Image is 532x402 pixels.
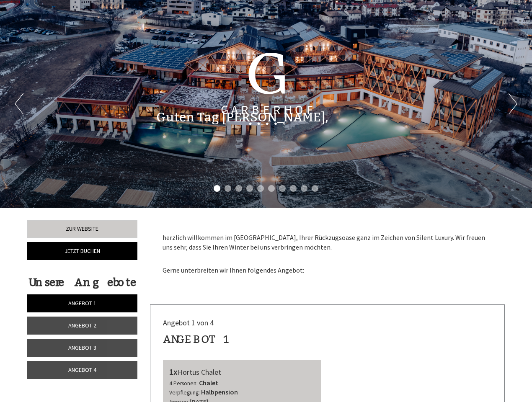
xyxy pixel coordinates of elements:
[68,322,96,329] span: Angebot 2
[163,256,493,276] p: Gerne unterbreiten wir Ihnen folgendes Angebot:
[163,332,230,347] div: Angebot 1
[27,220,137,238] a: Zur Website
[15,93,23,114] button: Previous
[169,389,200,396] small: Verpflegung:
[163,233,493,252] p: herzlich willkommen im [GEOGRAPHIC_DATA], Ihrer Rückzugsoase ganz im Zeichen von Silent Luxury. W...
[509,93,517,114] button: Next
[27,242,137,260] a: Jetzt buchen
[68,344,96,351] span: Angebot 3
[68,299,96,307] span: Angebot 1
[156,111,328,124] h1: Guten Tag [PERSON_NAME],
[27,275,137,290] div: Unsere Angebote
[163,318,214,327] span: Angebot 1 von 4
[169,366,178,377] b: 1x
[68,366,96,374] span: Angebot 4
[201,388,238,396] b: Halbpension
[169,366,315,378] div: Hortus Chalet
[199,379,218,387] b: Chalet
[169,380,198,387] small: 4 Personen:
